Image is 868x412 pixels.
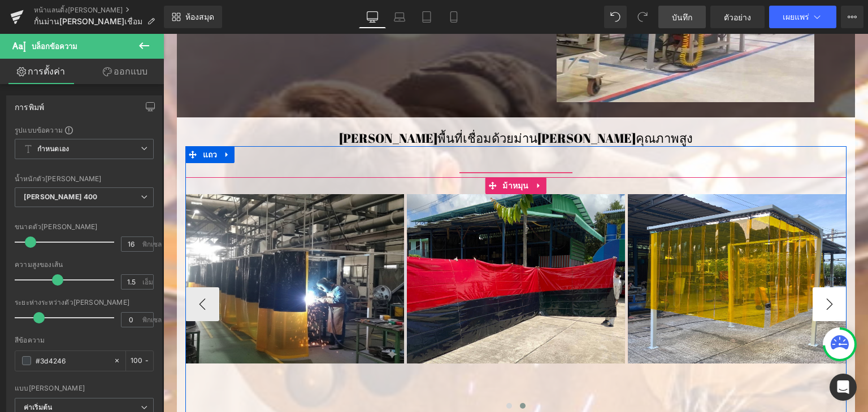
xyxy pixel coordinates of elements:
font: ตัวอย่าง [724,12,751,22]
font: แถว [40,116,54,125]
font: รูปแบบข้อความ [15,126,63,134]
font: กำหนดเอง [37,144,69,153]
font: พิกเซล [142,240,162,248]
a: ขยาย / ยุบ [368,143,383,160]
font: พิกเซล [142,315,162,324]
a: แล็ปท็อป [386,6,413,28]
button: ทำซ้ำ [631,6,654,28]
a: ขยาย / ยุบ [57,112,71,129]
font: ค่าเริ่มต้น [24,403,52,411]
font: การตั้งค่า [28,65,65,77]
font: บล็อกข้อความ [32,42,77,51]
font: [PERSON_NAME]พื้นที่เชื่อมด้วยม่าน[PERSON_NAME]คุณภาพสูง [176,96,530,112]
font: น้ำหนักตัว[PERSON_NAME] [15,174,101,183]
a: เดสก์ท็อป [359,6,386,28]
font: ขนาดตัว[PERSON_NAME] [15,222,97,231]
a: ออกแบบ [84,59,166,84]
a: แท็บเล็ต [413,6,440,28]
button: เผยแพร่ [769,6,836,28]
font: การพิมพ์ [15,102,44,112]
font: ออกแบบ [114,65,147,77]
font: สีข้อความ [15,336,45,344]
font: เอ็ม [142,278,153,286]
font: ม้าหมุน [339,147,366,156]
a: ห้องสมุดใหม่ [164,6,222,28]
font: แบบ[PERSON_NAME] [15,384,85,392]
div: เปิดอินเตอร์คอม Messenger [830,374,857,401]
a: ตัวอย่าง [710,6,765,28]
button: มากกว่า [841,6,863,28]
font: ห้องสมุด [185,12,214,21]
font: - [145,356,149,365]
a: หน้าแลนดิ้ง[PERSON_NAME] [34,6,164,15]
font: ระยะห่างระหว่างตัว[PERSON_NAME] [15,298,129,306]
font: [PERSON_NAME] 400 [24,192,97,201]
a: มือถือ [440,6,467,28]
font: บันทึก [672,12,692,22]
font: กั้นม่าน[PERSON_NAME]เชื่อม [34,16,142,26]
font: ความสูงของเส้น [15,260,63,269]
font: หน้าแลนดิ้ง[PERSON_NAME] [34,6,123,14]
font: เผยแพร่ [783,12,809,21]
button: เลิกทำ [604,6,627,28]
input: สี [36,354,108,367]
